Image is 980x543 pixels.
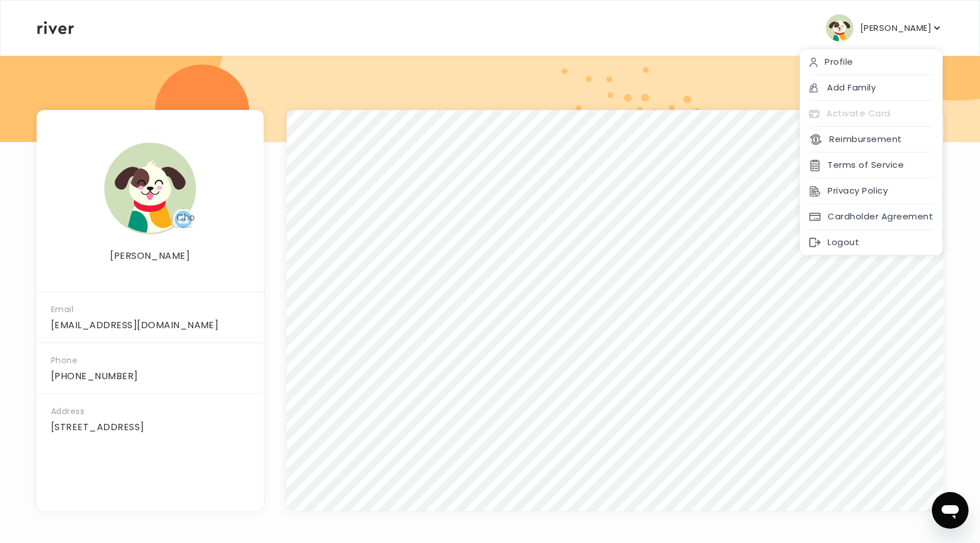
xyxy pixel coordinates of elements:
p: [PERSON_NAME] [37,248,263,264]
span: Email [51,304,73,315]
div: Activate Card [800,101,942,127]
img: user avatar [826,14,853,42]
iframe: To enrich screen reader interactions, please activate Accessibility in Grammarly extension settings [932,492,969,529]
div: Terms of Service [800,152,942,178]
button: user avatar[PERSON_NAME] [826,14,943,42]
span: Phone [51,355,77,366]
div: Privacy Policy [800,178,942,204]
p: [PHONE_NUMBER] [51,368,249,384]
div: Profile [800,49,942,75]
p: [PERSON_NAME] [860,20,931,36]
p: [EMAIL_ADDRESS][DOMAIN_NAME] [51,317,249,333]
div: Cardholder Agreement [800,204,942,230]
p: [STREET_ADDRESS] [51,419,249,435]
div: Logout [800,230,942,255]
button: Reimbursement [809,131,901,147]
span: Address [51,406,84,417]
div: Add Family [800,75,942,101]
img: user avatar [104,143,196,234]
